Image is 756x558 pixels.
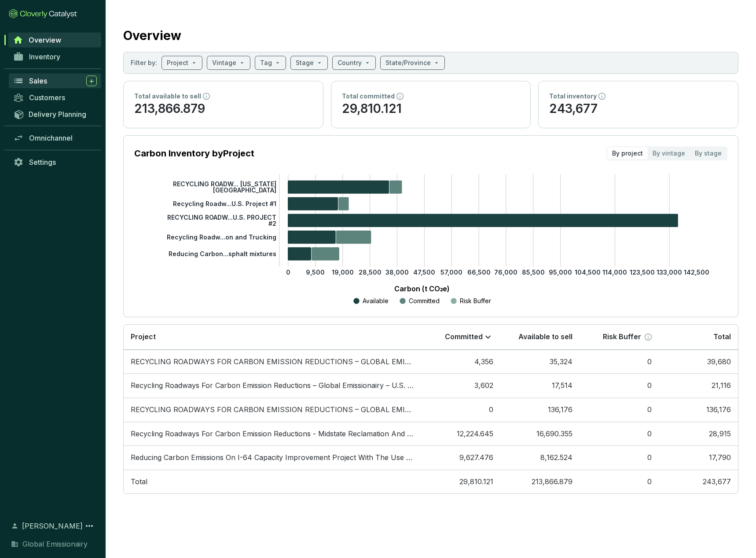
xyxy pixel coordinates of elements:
[580,350,659,374] td: 0
[580,398,659,422] td: 0
[124,398,421,422] td: RECYCLING ROADWAYS FOR CARBON EMISSION REDUCTIONS – GLOBAL EMISSIONAIRY – U.S. PROJECT #2
[29,52,60,61] span: Inventory
[657,268,682,276] tspan: 133,000
[213,186,276,194] tspan: [GEOGRAPHIC_DATA]
[500,350,580,374] td: 35,324
[167,233,276,241] tspan: Recycling Roadw...on and Trucking
[659,446,738,470] td: 17,790
[359,268,382,276] tspan: 28,500
[659,373,738,398] td: 21,116
[500,373,580,398] td: 17,514
[580,373,659,398] td: 0
[440,268,462,276] tspan: 57,000
[124,350,421,374] td: RECYCLING ROADWAYS FOR CARBON EMISSION REDUCTIONS – GLOBAL EMISSIONAIRY – PROJECT CALIFORNIA USA
[421,422,500,446] td: 12,224.645
[29,110,86,119] span: Delivery Planning
[124,470,421,494] td: Total
[9,49,101,64] a: Inventory
[29,134,73,142] span: Omnichannel
[606,146,727,160] div: segmented control
[29,76,47,85] span: Sales
[421,398,500,422] td: 0
[134,92,201,101] p: Total available to sell
[385,268,409,276] tspan: 38,000
[9,90,101,105] a: Customers
[659,350,738,374] td: 39,680
[549,92,597,101] p: Total inventory
[648,147,690,159] div: By vintage
[173,180,276,188] tspan: RECYCLING ROADW... [US_STATE]
[575,268,601,276] tspan: 104,500
[500,470,580,494] td: 213,866.879
[580,470,659,494] td: 0
[134,101,312,117] p: 213,866.879
[684,268,709,276] tspan: 142,500
[9,73,101,88] a: Sales
[169,250,276,257] tspan: Reducing Carbon...sphalt mixtures
[500,398,580,422] td: 136,176
[500,422,580,446] td: 16,690.355
[124,446,421,470] td: Reducing Carbon Emissions On I-64 Capacity Improvement Project With The Use Of FSB And Emulsion A...
[268,220,276,227] tspan: #2
[659,398,738,422] td: 136,176
[460,297,491,305] p: Risk Buffer
[22,539,88,549] span: Global Emissionairy
[421,373,500,398] td: 3,602
[603,332,641,342] p: Risk Buffer
[173,200,276,207] tspan: Recycling Roadw...U.S. Project #1
[602,268,627,276] tspan: 114,000
[690,147,727,159] div: By stage
[134,147,254,159] p: Carbon Inventory by Project
[29,93,65,102] span: Customers
[580,446,659,470] td: 0
[421,470,500,494] td: 29,810.121
[522,268,545,276] tspan: 85,500
[124,422,421,446] td: Recycling Roadways For Carbon Emission Reductions - Midstate Reclamation And Trucking
[549,268,572,276] tspan: 95,000
[421,446,500,470] td: 9,627.476
[421,350,500,374] td: 4,356
[659,325,738,350] th: Total
[494,268,517,276] tspan: 76,000
[413,268,435,276] tspan: 47,500
[580,422,659,446] td: 0
[9,130,101,145] a: Omnichannel
[124,373,421,398] td: Recycling Roadways For Carbon Emission Reductions – Global Emissionairy – U.S. Project #1
[409,297,440,305] p: Committed
[29,36,61,44] span: Overview
[467,268,491,276] tspan: 66,500
[332,268,354,276] tspan: 19,000
[167,214,276,221] tspan: RECYCLING ROADW...U.S. PROJECT
[500,446,580,470] td: 8,162.524
[607,147,648,159] div: By project
[124,325,421,350] th: Project
[630,268,655,276] tspan: 123,500
[147,283,697,294] p: Carbon (t CO₂e)
[8,33,101,47] a: Overview
[131,58,157,67] p: Filter by:
[123,26,181,45] h2: Overview
[445,332,483,342] p: Committed
[500,325,580,350] th: Available to sell
[549,101,727,117] p: 243,677
[9,155,101,170] a: Settings
[306,268,325,276] tspan: 9,500
[342,92,395,101] p: Total committed
[659,470,738,494] td: 243,677
[342,101,520,117] p: 29,810.121
[363,297,389,305] p: Available
[659,422,738,446] td: 28,915
[22,521,83,531] span: [PERSON_NAME]
[286,268,290,276] tspan: 0
[29,158,56,167] span: Settings
[9,107,101,121] a: Delivery Planning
